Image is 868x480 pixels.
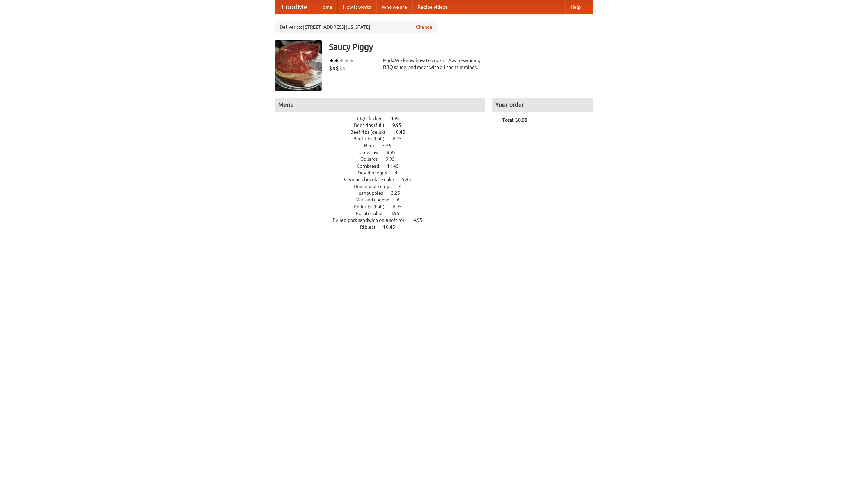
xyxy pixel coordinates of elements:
span: 11.45 [387,163,406,169]
span: Beer [364,143,381,148]
span: 6.45 [393,136,409,141]
a: Beef ribs (full) 9.95 [354,122,414,128]
span: Mac and cheese [355,197,396,203]
a: Beef ribs (half) 6.45 [353,136,414,141]
div: Pork. We know how to cook it. Award-winning BBQ sauce, and meat with all the trimmings. [383,57,485,71]
li: ★ [339,57,344,64]
li: $ [329,64,332,72]
span: 10.45 [393,129,412,135]
a: Home [314,0,338,14]
span: 4.95 [391,116,407,121]
b: Total: $0.00 [502,117,527,123]
a: German chocolate cake 5.95 [344,177,423,182]
a: Beef ribs (delux) 10.45 [350,129,418,135]
span: 4 [395,170,404,175]
a: Recipe videos [412,0,453,14]
span: Beef ribs (half) [353,136,392,141]
a: Collards 9.95 [360,156,407,162]
a: How it works [338,0,376,14]
a: Change [416,24,432,31]
span: 10.45 [383,224,402,230]
span: 3.95 [390,211,406,216]
span: 4 [399,184,409,189]
a: Pulled pork sandwich on a soft roll 4.95 [333,217,435,223]
span: 9.95 [392,122,408,128]
span: 6.95 [393,204,409,209]
span: 4.95 [413,217,429,223]
a: Potato salad 3.95 [356,211,412,216]
span: Collards [360,156,384,162]
li: $ [336,64,339,72]
li: ★ [329,57,334,64]
span: Pulled pork sandwich on a soft roll [333,217,412,223]
h4: Menu [275,98,485,112]
img: angular.jpg [275,40,322,91]
li: $ [342,64,346,72]
a: Riblets 10.45 [360,224,408,230]
span: Coleslaw [359,150,386,155]
div: Deliver to: [STREET_ADDRESS][US_STATE] [275,21,437,33]
h4: Your order [492,98,593,112]
span: Hushpuppies [355,190,390,196]
a: Hushpuppies 3.25 [355,190,413,196]
span: 5.95 [402,177,418,182]
li: ★ [349,57,354,64]
span: 3.25 [391,190,407,196]
span: BBQ chicken [355,116,390,121]
span: 8.95 [387,150,402,155]
a: Coleslaw 8.95 [359,150,408,155]
a: BBQ chicken 4.95 [355,116,412,121]
a: Pork ribs (half) 6.95 [354,204,414,209]
a: Housemade chips 4 [354,184,414,189]
a: Cornbread 11.45 [357,163,411,169]
span: Pork ribs (half) [354,204,392,209]
li: $ [339,64,342,72]
span: Potato salad [356,211,389,216]
a: Beer 7.55 [364,143,404,148]
a: Devilled eggs 4 [358,170,410,175]
span: Devilled eggs [358,170,394,175]
a: Who we are [376,0,412,14]
li: ★ [344,57,349,64]
span: German chocolate cake [344,177,401,182]
a: FoodMe [275,0,314,14]
span: 6 [397,197,407,203]
h3: Saucy Piggy [329,40,593,54]
span: Cornbread [357,163,386,169]
span: 9.95 [386,156,401,162]
span: Beef ribs (full) [354,122,391,128]
li: ★ [334,57,339,64]
span: Housemade chips [354,184,398,189]
a: Mac and cheese 6 [355,197,412,203]
span: 7.55 [382,143,398,148]
a: Help [565,0,586,14]
span: Beef ribs (delux) [350,129,392,135]
li: $ [332,64,336,72]
span: Riblets [360,224,382,230]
